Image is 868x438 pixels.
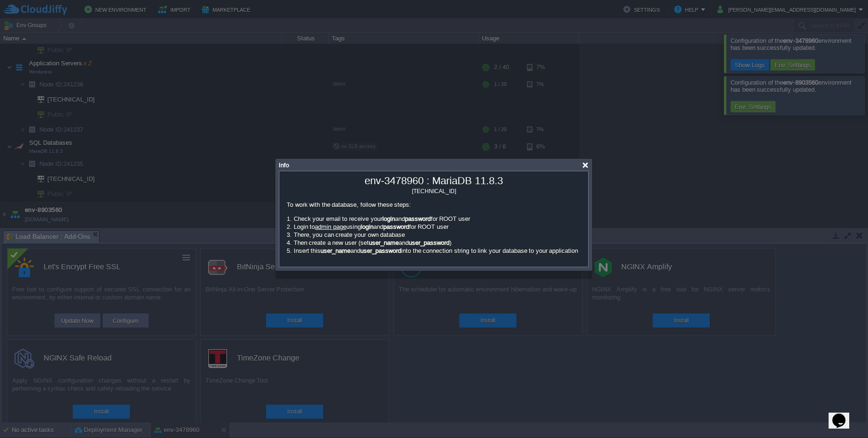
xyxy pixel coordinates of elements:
[287,239,586,247] li: Then create a new user (set and )
[315,223,346,230] a: admin page
[287,223,586,231] li: Login to using and for ROOT user
[320,247,350,254] b: user_name
[287,215,586,223] li: Check your email to receive your and for ROOT user
[282,195,586,215] p: To work with the database, follow these steps:
[287,231,586,239] li: There, you can create your own database
[369,239,399,246] b: user_name
[282,174,586,187] div: env-3478960 : MariaDB 11.8.3
[279,162,289,169] span: Info
[405,215,431,222] b: password
[360,247,401,254] b: user_password
[409,239,449,246] b: user_password
[361,223,373,230] b: login
[383,223,409,230] b: password
[287,247,586,255] li: Insert this and into the connection string to link your database to your application
[829,400,859,429] iframe: chat widget
[282,187,586,195] div: [TECHNICAL_ID]
[382,215,395,222] b: login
